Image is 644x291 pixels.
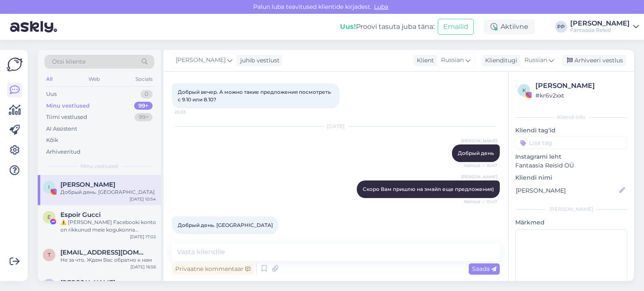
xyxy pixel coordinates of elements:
div: Uus [46,90,57,98]
span: E [47,214,51,220]
span: Saada [472,265,496,273]
div: [PERSON_NAME] [535,81,625,91]
div: Fantaasia Reisid [570,27,630,33]
span: Мара Маришка [60,279,115,286]
div: Privaatne kommentaar [172,263,254,275]
span: tkruzman@bk.ru [60,249,148,256]
input: Lisa tag [515,136,627,149]
span: Irina Popova [60,181,115,188]
span: Russian [525,56,547,65]
p: Fantaasia Reisid OÜ [515,161,627,170]
div: 99+ [134,102,153,110]
img: Askly Logo [7,57,23,72]
span: Добрый вечер. А можно такие предложения посмотреть с 9.10 или 8.10? [178,89,332,103]
span: Minu vestlused [80,162,118,170]
span: I [48,184,50,190]
span: t [48,252,51,258]
div: Tiimi vestlused [46,113,87,121]
a: [PERSON_NAME]Fantaasia Reisid [570,20,639,33]
div: Не за что. Ждем Вас обратно к нам [60,256,156,264]
p: Instagrami leht [515,152,627,161]
div: AI Assistent [46,125,77,133]
div: Aktiivne [484,19,535,34]
span: Nähtud ✓ 10:47 [464,162,497,169]
div: [DATE] 16:56 [130,264,156,270]
div: Socials [134,74,154,85]
div: Kõik [46,136,58,144]
span: Скоро Вам пришлю на эмайл еще предложения) [363,186,494,192]
span: [PERSON_NAME] [461,174,497,180]
p: Märkmed [515,218,627,227]
div: Web [87,74,101,85]
span: Nähtud ✓ 10:47 [464,198,497,205]
b: Uus! [340,23,356,31]
div: Arhiveeri vestlus [562,55,626,66]
div: [DATE] 17:02 [130,234,156,240]
div: Minu vestlused [46,102,90,110]
span: Luba [371,3,391,10]
div: All [44,74,54,85]
div: ⚠️ [PERSON_NAME] Facebooki konto on rikkunud meie kogukonna standardeid. Meie süsteem on saanud p... [60,219,156,234]
p: Kliendi nimi [515,173,627,182]
div: [DATE] [172,123,500,130]
input: Lisa nimi [516,186,618,195]
div: [DATE] 10:54 [130,196,156,202]
div: Proovi tasuta juba täna: [340,22,434,32]
div: juhib vestlust [237,56,280,65]
div: 99+ [135,113,153,121]
span: Добрый день [458,150,494,156]
span: Espoir Gucci [60,211,101,219]
div: # kr6v2xxt [535,91,625,100]
div: Klienditugi [482,56,517,65]
div: Добрый день. [GEOGRAPHIC_DATA] [60,188,156,196]
div: Arhiveeritud [46,148,80,156]
div: [PERSON_NAME] [515,206,627,213]
span: Russian [441,56,464,65]
div: Klient [413,56,434,65]
div: Kliendi info [515,113,627,121]
div: 0 [140,90,153,98]
p: Kliendi tag'id [515,126,627,135]
span: [PERSON_NAME] [176,56,226,65]
div: [PERSON_NAME] [570,20,630,27]
span: [PERSON_NAME] [461,138,497,144]
span: Otsi kliente [52,57,86,66]
button: Emailid [438,19,474,35]
span: 10:54 [174,234,206,241]
div: PP [555,21,567,33]
span: Добрый день. [GEOGRAPHIC_DATA] [178,222,273,228]
span: 20:33 [174,109,206,115]
span: k [522,87,526,93]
